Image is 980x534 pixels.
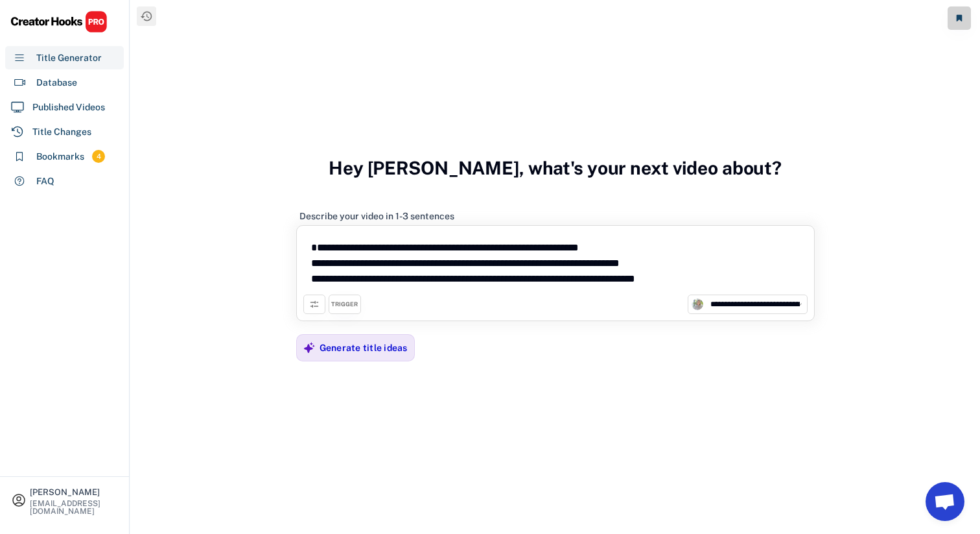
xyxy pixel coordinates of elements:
div: Title Generator [36,51,102,65]
div: Bookmarks [36,150,84,164]
h3: Hey [PERSON_NAME], what's your next video about? [329,143,782,193]
div: [PERSON_NAME] [30,488,118,496]
div: Title Changes [32,125,91,139]
img: CHPRO%20Logo.svg [10,10,108,33]
div: 4 [92,151,105,162]
img: channels4_profile.jpg [692,298,703,310]
a: Open chat [926,482,964,521]
div: FAQ [36,175,54,188]
div: Published Videos [32,101,105,114]
div: Describe your video in 1-3 sentences [299,210,454,222]
div: Generate title ideas [320,342,408,354]
div: TRIGGER [331,300,358,309]
div: Database [36,76,77,90]
div: [EMAIL_ADDRESS][DOMAIN_NAME] [30,500,118,515]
